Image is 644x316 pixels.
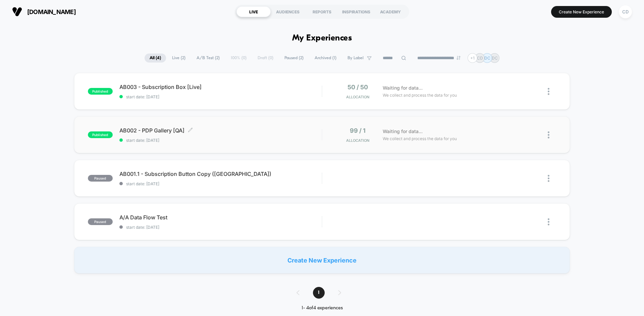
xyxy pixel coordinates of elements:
[383,84,423,92] span: Waiting for data...
[548,88,549,95] img: close
[167,54,191,63] span: Live ( 2 )
[271,6,305,17] div: AUDIENCES
[279,54,309,63] span: Paused ( 2 )
[119,138,322,143] span: start date: [DATE]
[310,54,341,63] span: Archived ( 1 )
[346,95,369,99] span: Allocation
[350,127,366,134] span: 99 / 1
[548,218,549,225] img: close
[27,8,76,15] span: [DOMAIN_NAME]
[88,131,113,138] span: published
[619,5,632,18] div: CD
[347,56,364,61] span: By Label
[305,6,339,17] div: REPORTS
[383,135,457,142] span: We collect and process the data for you
[119,214,322,221] span: A/A Data Flow Test
[292,33,352,43] h1: My Experiences
[548,175,549,182] img: close
[119,127,322,134] span: AB002 - PDP Gallery [QA]
[88,175,113,182] span: paused
[88,88,113,95] span: published
[484,56,490,61] p: DC
[290,305,355,311] div: 1 - 4 of 4 experiences
[477,56,483,61] p: CD
[119,225,322,230] span: start date: [DATE]
[617,5,634,19] button: CD
[551,6,612,18] button: Create New Experience
[457,56,461,60] img: end
[119,84,322,90] span: AB003 - Subscription Box [Live]
[339,6,373,17] div: INSPIRATIONS
[383,128,423,135] span: Waiting for data...
[119,94,322,99] span: start date: [DATE]
[10,6,78,17] button: [DOMAIN_NAME]
[12,7,22,17] img: Visually logo
[119,181,322,186] span: start date: [DATE]
[236,6,271,17] div: LIVE
[383,92,457,98] span: We collect and process the data for you
[74,247,570,274] div: Create New Experience
[548,131,549,138] img: close
[192,54,225,63] span: A/B Test ( 2 )
[468,53,477,63] div: + 1
[373,6,408,17] div: ACADEMY
[88,218,113,225] span: paused
[145,54,166,63] span: All ( 4 )
[346,138,369,143] span: Allocation
[313,287,325,299] span: 1
[492,56,498,61] p: DC
[347,84,368,91] span: 50 / 50
[119,171,322,177] span: AB001.1 - Subscription Button Copy ([GEOGRAPHIC_DATA])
